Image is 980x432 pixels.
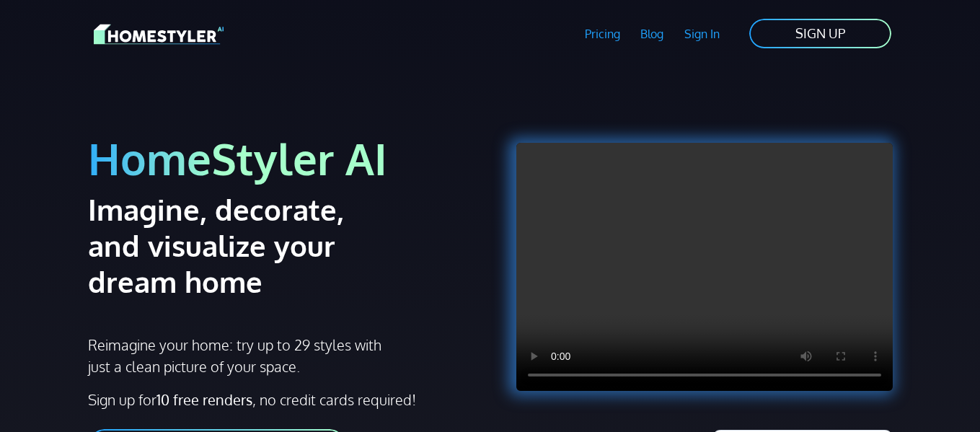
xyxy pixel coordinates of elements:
[574,17,630,50] a: Pricing
[630,17,674,50] a: Blog
[674,17,730,50] a: Sign In
[156,390,252,409] strong: 10 free renders
[88,131,482,185] h1: HomeStyler AI
[88,191,403,299] h2: Imagine, decorate, and visualize your dream home
[88,389,482,410] p: Sign up for , no credit cards required!
[88,334,384,377] p: Reimagine your home: try up to 29 styles with just a clean picture of your space.
[748,17,893,50] a: SIGN UP
[94,22,224,47] img: HomeStyler AI logo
